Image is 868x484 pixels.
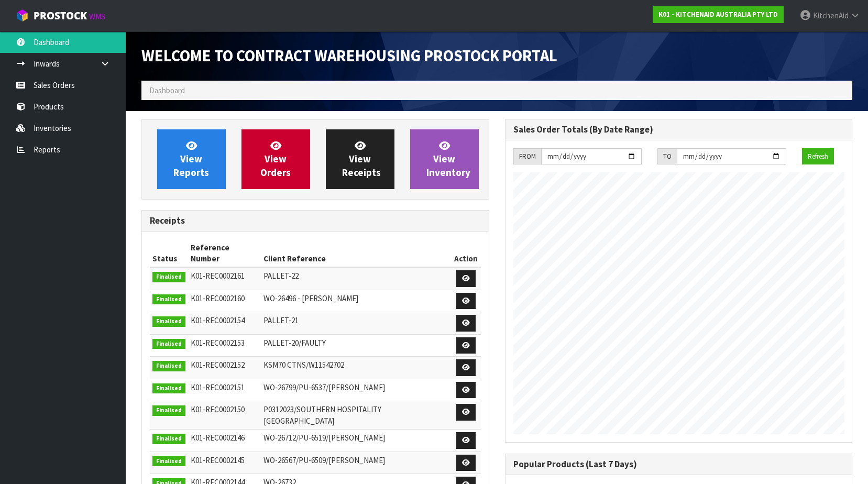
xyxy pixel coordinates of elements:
span: K01-REC0002161 [191,271,245,281]
h3: Popular Products (Last 7 Days) [513,459,844,469]
span: K01-REC0002145 [191,455,245,465]
span: K01-REC0002152 [191,360,245,370]
span: Finalised [152,272,185,282]
a: ViewReceipts [326,129,394,189]
a: ViewReports [157,129,226,189]
th: Reference Number [188,239,261,268]
span: PALLET-20/FAULTY [263,338,326,348]
span: Dashboard [149,85,185,95]
span: View Inventory [426,139,470,179]
th: Action [452,239,480,268]
div: TO [657,148,677,165]
span: View Receipts [342,139,381,179]
span: PALLET-22 [263,271,299,281]
span: Finalised [152,456,185,467]
span: K01-REC0002150 [191,404,245,414]
h3: Sales Order Totals (By Date Range) [513,125,844,135]
span: K01-REC0002153 [191,338,245,348]
strong: K01 - KITCHENAID AUSTRALIA PTY LTD [658,10,778,19]
span: Finalised [152,383,185,394]
span: Welcome to Contract Warehousing ProStock Portal [141,46,557,65]
a: ViewOrders [241,129,310,189]
a: ViewInventory [410,129,479,189]
span: Finalised [152,316,185,327]
span: Finalised [152,361,185,371]
span: Finalised [152,434,185,444]
span: K01-REC0002160 [191,293,245,303]
span: Finalised [152,294,185,305]
span: Finalised [152,339,185,349]
span: View Reports [173,139,209,179]
th: Status [150,239,188,268]
span: K01-REC0002146 [191,433,245,443]
span: K01-REC0002151 [191,382,245,392]
span: WO-26496 - [PERSON_NAME] [263,293,358,303]
span: KitchenAid [813,10,849,20]
span: Finalised [152,405,185,416]
th: Client Reference [261,239,452,268]
img: cube-alt.png [16,9,29,22]
button: Refresh [802,148,834,165]
span: PALLET-21 [263,315,299,325]
span: WO-26712/PU-6519/[PERSON_NAME] [263,433,385,443]
div: FROM [513,148,541,165]
span: WO-26799/PU-6537/[PERSON_NAME] [263,382,385,392]
span: KSM70 CTNS/W11542702 [263,360,344,370]
span: P0312023/SOUTHERN HOSPITALITY [GEOGRAPHIC_DATA] [263,404,381,425]
span: ProStock [34,9,87,23]
span: WO-26567/PU-6509/[PERSON_NAME] [263,455,385,465]
span: View Orders [260,139,291,179]
small: WMS [89,12,105,21]
h3: Receipts [150,216,481,226]
span: K01-REC0002154 [191,315,245,325]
